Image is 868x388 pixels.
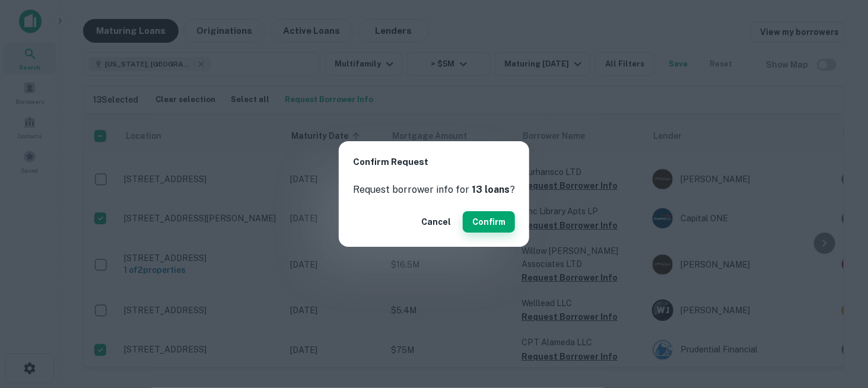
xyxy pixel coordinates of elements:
button: Confirm [463,211,515,233]
button: Cancel [416,211,456,233]
strong: 13 loans [472,184,510,195]
p: Request borrower info for ? [353,183,515,197]
h2: Confirm Request [339,141,529,183]
iframe: Chat Widget [809,293,868,350]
